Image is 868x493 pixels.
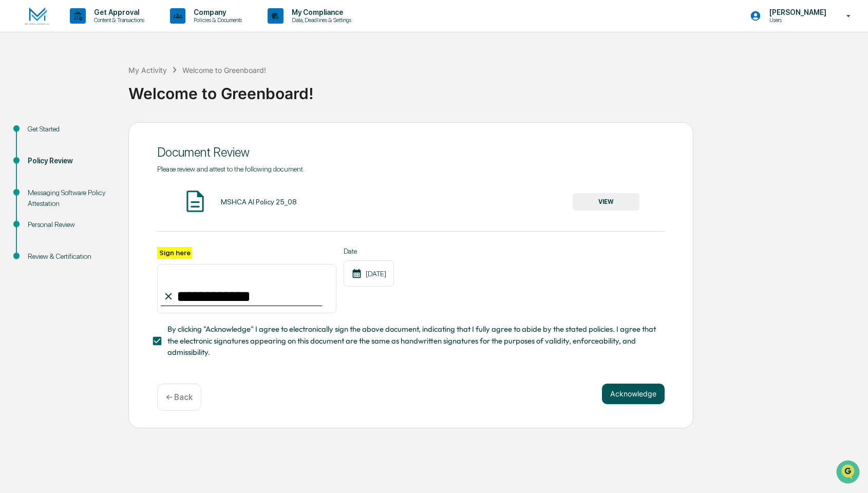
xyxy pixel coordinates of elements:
button: VIEW [573,193,639,211]
div: Get Started [28,124,112,135]
p: [PERSON_NAME] [761,8,832,16]
span: Attestations [85,129,127,140]
p: Company [185,8,247,16]
a: 🗄️Attestations [70,125,131,144]
span: By clicking "Acknowledge" I agree to electronically sign the above document, indicating that I fu... [167,324,656,358]
a: Powered byPylon [72,174,124,182]
img: logo [25,7,49,25]
div: MSHCA AI Policy 25_08 [221,198,297,206]
p: How can we help? [10,22,187,38]
div: Start new chat [35,79,168,89]
p: Get Approval [86,8,149,16]
div: 🖐️ [10,130,18,139]
div: Welcome to Greenboard! [128,76,863,103]
div: 🔎 [10,150,18,158]
button: Start new chat [175,82,187,94]
div: Welcome to Greenboard! [182,66,266,74]
div: [DATE] [344,260,394,287]
a: 🔎Data Lookup [6,145,69,163]
div: Review & Certification [28,251,112,262]
span: Pylon [102,174,124,182]
div: Personal Review [28,219,112,230]
div: 🗄️ [74,130,83,139]
a: 🖐️Preclearance [6,125,70,144]
span: Data Lookup [21,149,65,159]
p: Content & Transactions [86,16,149,24]
span: Please review and attest to the following document. [157,165,305,173]
span: Preclearance [21,129,66,140]
div: My Activity [128,66,167,74]
button: Acknowledge [602,384,665,404]
p: Policies & Documents [185,16,247,24]
img: Document Icon [182,188,208,214]
img: 1746055101610-c473b297-6a78-478c-a979-82029cc54cd1 [10,79,29,97]
label: Date [344,247,394,255]
label: Sign here [157,247,192,259]
p: Data, Deadlines & Settings [284,16,356,24]
div: We're available if you need us! [35,89,130,97]
div: Policy Review [28,156,112,166]
iframe: Open customer support [835,459,863,487]
p: My Compliance [284,8,356,16]
div: Messaging Software Policy Attestation [28,187,112,209]
p: Users [761,16,832,24]
p: ← Back [166,392,193,402]
div: Document Review [157,145,665,160]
